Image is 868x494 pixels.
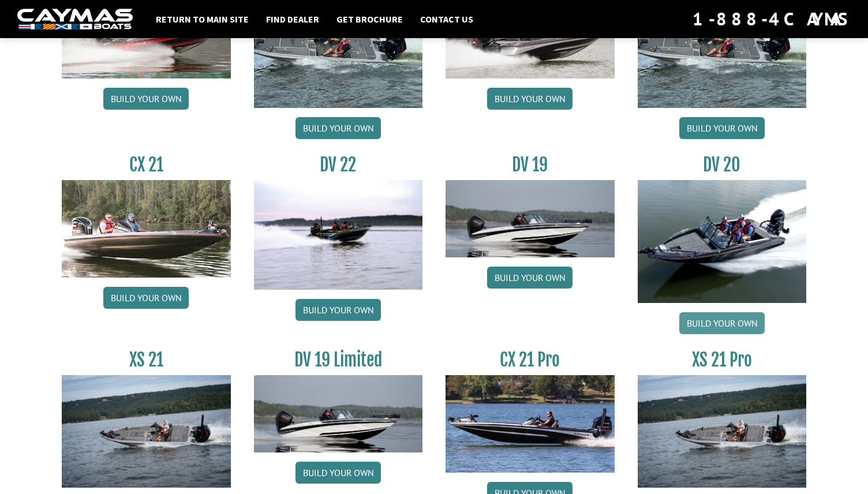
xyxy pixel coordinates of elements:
[103,88,189,110] a: Build your own
[62,349,231,370] h3: XS 21
[260,12,325,27] a: Find Dealer
[254,349,423,370] h3: DV 19 Limited
[62,154,231,175] h3: CX 21
[679,117,765,139] a: Build your own
[62,375,231,488] img: XS_21_thumbnail.jpg
[295,299,381,321] a: Build your own
[331,12,409,27] a: Get Brochure
[638,180,807,303] img: DV_20_from_website_for_caymas_connect.png
[638,349,807,370] h3: XS 21 Pro
[638,375,807,488] img: XS_21_thumbnail.jpg
[62,180,231,277] img: CX21_thumb.jpg
[446,180,615,257] img: dv-19-ban_from_website_for_caymas_connect.png
[295,117,381,139] a: Build your own
[487,88,573,110] a: Build your own
[679,312,765,334] a: Build your own
[103,287,189,309] a: Build your own
[17,9,133,30] img: white-logo-c9c8dbefe5ff5ceceb0f0178aa75bf4bb51f6bca0971e226c86eb53dfe498488.png
[693,6,851,32] div: 1-888-4CAYMAS
[254,154,423,175] h3: DV 22
[638,154,807,175] h3: DV 20
[254,375,423,452] img: dv-19-ban_from_website_for_caymas_connect.png
[414,12,479,27] a: Contact Us
[295,462,381,484] a: Build your own
[150,12,255,27] a: Return to main site
[446,375,615,472] img: CX-21Pro_thumbnail.jpg
[446,349,615,370] h3: CX 21 Pro
[487,267,573,289] a: Build your own
[254,180,423,290] img: DV22_original_motor_cropped_for_caymas_connect.jpg
[446,154,615,175] h3: DV 19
